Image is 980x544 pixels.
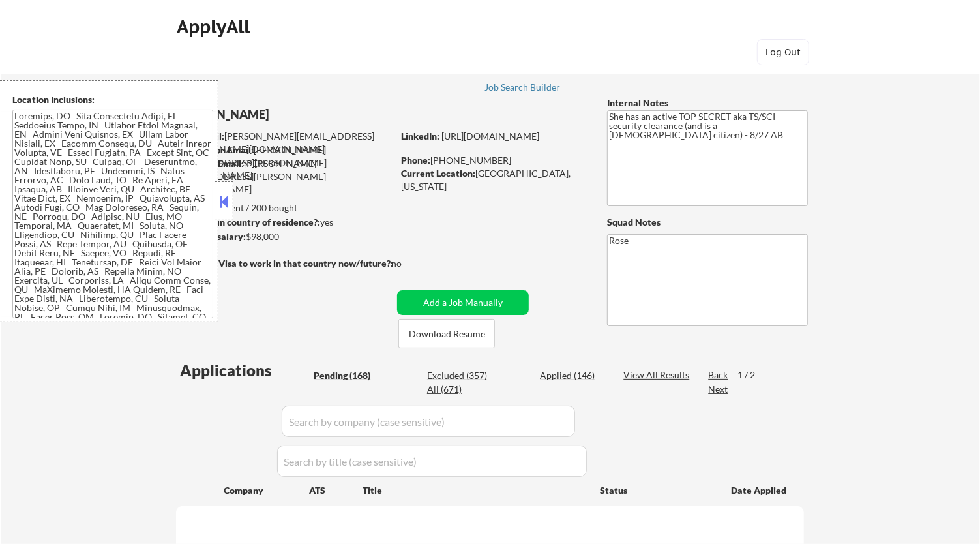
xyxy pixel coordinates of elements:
strong: Can work in country of residence?: [175,217,320,228]
div: [PERSON_NAME][EMAIL_ADDRESS][PERSON_NAME][DOMAIN_NAME] [177,144,393,182]
div: $98,000 [175,230,393,243]
div: All (671) [427,383,492,396]
div: 146 sent / 200 bought [175,202,393,215]
div: View All Results [623,369,693,382]
div: [PERSON_NAME] [176,106,444,123]
div: ATS [309,484,363,497]
input: Search by company (case sensitive) [282,406,575,437]
a: Job Search Builder [484,82,561,95]
div: Status [600,478,712,502]
strong: Will need Visa to work in that country now/future?: [176,258,393,269]
div: Excluded (357) [427,369,492,382]
div: Pending (168) [314,369,379,382]
strong: LinkedIn: [401,130,439,142]
div: 1 / 2 [737,369,767,382]
div: [PERSON_NAME][EMAIL_ADDRESS][PERSON_NAME][DOMAIN_NAME] [176,157,393,196]
button: Download Resume [398,319,495,348]
div: Next [708,383,729,396]
strong: Phone: [401,155,430,166]
div: [PHONE_NUMBER] [401,154,586,167]
div: [PERSON_NAME][EMAIL_ADDRESS][PERSON_NAME][DOMAIN_NAME] [177,130,393,155]
div: Applied (146) [540,369,605,382]
div: Applications [180,363,309,378]
div: Location Inclusions: [12,93,213,106]
strong: Current Location: [401,168,475,179]
div: Job Search Builder [484,83,561,92]
a: [URL][DOMAIN_NAME] [441,130,539,142]
div: Internal Notes [607,97,808,110]
div: Back [708,369,729,382]
div: no [391,257,428,270]
input: Search by title (case sensitive) [277,446,587,477]
div: Title [363,484,587,497]
div: ApplyAll [177,16,254,38]
div: yes [175,216,389,229]
div: Date Applied [731,484,788,497]
button: Log Out [757,39,809,65]
div: [GEOGRAPHIC_DATA], [US_STATE] [401,167,586,192]
button: Add a Job Manually [397,290,529,315]
div: Squad Notes [607,216,808,229]
div: Company [224,484,309,497]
